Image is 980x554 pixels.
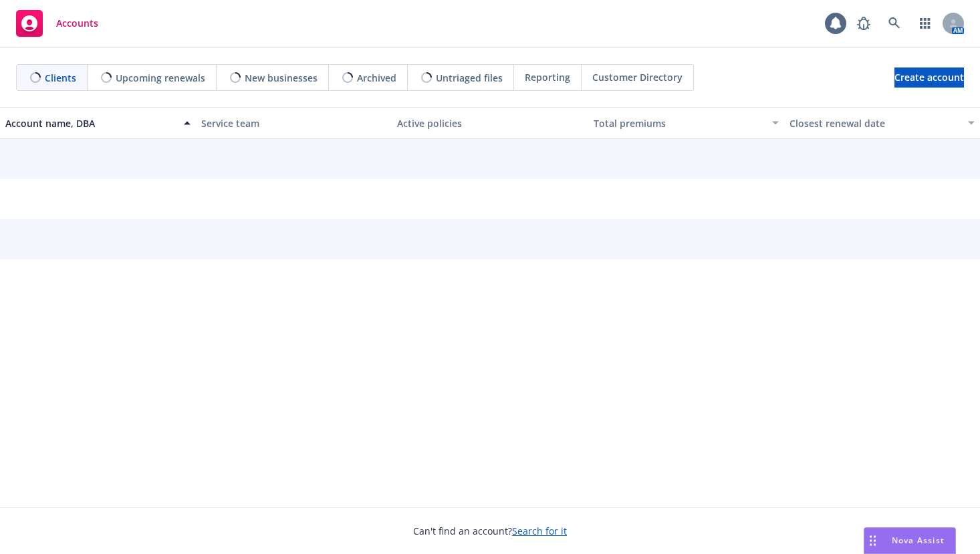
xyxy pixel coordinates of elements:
[850,10,877,37] a: Report a Bug
[784,107,980,139] button: Closest renewal date
[196,107,392,139] button: Service team
[894,65,964,90] span: Create account
[912,10,939,37] a: Switch app
[413,524,567,538] span: Can't find an account?
[592,70,683,84] span: Customer Directory
[789,116,960,130] div: Closest renewal date
[892,535,945,546] span: Nova Assist
[864,528,881,553] div: Drag to move
[881,10,908,37] a: Search
[392,107,588,139] button: Active policies
[5,116,176,130] div: Account name, DBA
[525,70,570,84] span: Reporting
[894,67,964,88] a: Create account
[594,116,764,130] div: Total premiums
[11,5,104,42] a: Accounts
[245,71,318,85] span: New businesses
[116,71,205,85] span: Upcoming renewals
[512,525,567,537] a: Search for it
[201,116,386,130] div: Service team
[357,71,396,85] span: Archived
[588,107,784,139] button: Total premiums
[436,71,503,85] span: Untriaged files
[864,527,956,554] button: Nova Assist
[397,116,582,130] div: Active policies
[45,71,76,85] span: Clients
[56,18,98,29] span: Accounts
